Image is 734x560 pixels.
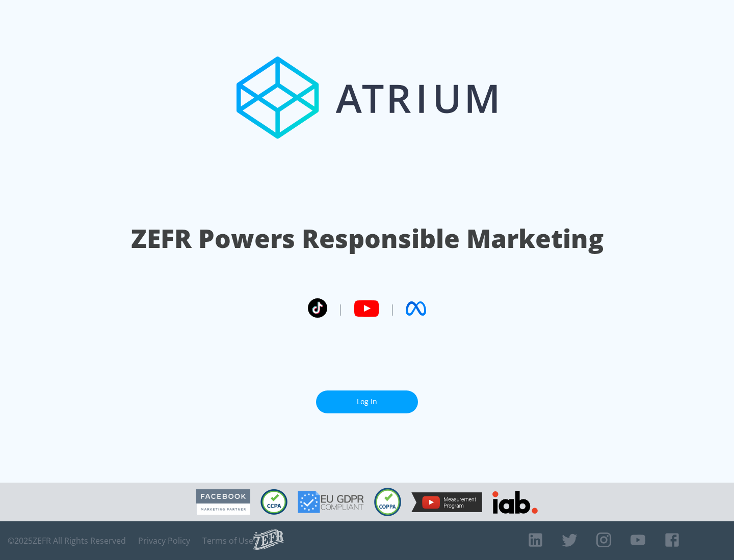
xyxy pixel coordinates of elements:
img: YouTube Measurement Program [411,492,482,512]
a: Log In [316,390,418,413]
a: Terms of Use [202,536,253,546]
img: IAB [492,491,538,514]
span: | [337,301,344,316]
span: | [389,301,396,316]
img: CCPA Compliant [260,489,287,515]
img: COPPA Compliant [374,488,401,516]
img: Facebook Marketing Partner [196,489,250,515]
h1: ZEFR Powers Responsible Marketing [131,221,604,256]
a: Privacy Policy [138,536,190,546]
span: © 2025 ZEFR All Rights Reserved [8,536,126,546]
img: GDPR Compliant [298,491,364,513]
